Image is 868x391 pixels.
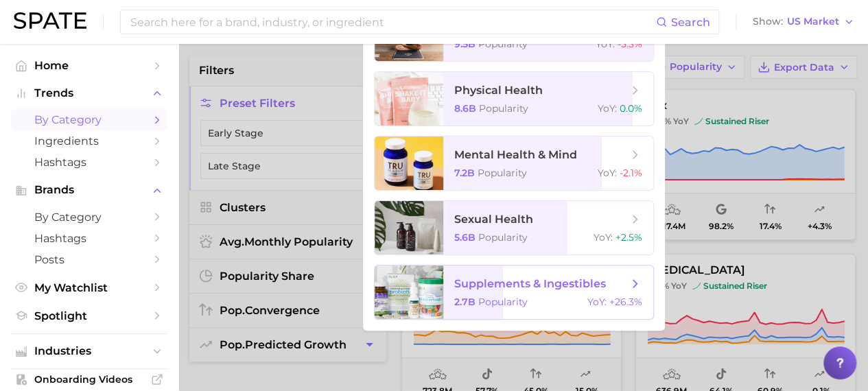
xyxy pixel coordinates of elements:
[34,184,144,196] span: Brands
[479,102,528,115] span: Popularity
[11,277,167,298] a: My Watchlist
[609,296,642,308] span: +26.3%
[34,345,144,357] span: Industries
[454,38,476,50] span: 9.5b
[454,296,476,308] span: 2.7b
[11,55,167,76] a: Home
[11,369,167,390] a: Onboarding Videos
[618,38,642,50] span: -5.3%
[11,152,167,173] a: Hashtags
[753,18,783,25] span: Show
[594,231,613,244] span: YoY :
[34,156,144,169] span: Hashtags
[11,130,167,152] a: Ingredients
[598,102,617,115] span: YoY :
[34,59,144,72] span: Home
[454,102,476,115] span: 8.6b
[34,309,144,322] span: Spotlight
[749,13,858,31] button: ShowUS Market
[34,373,144,386] span: Onboarding Videos
[596,38,615,50] span: YoY :
[454,84,543,97] span: physical health
[478,38,528,50] span: Popularity
[34,232,144,245] span: Hashtags
[615,231,642,244] span: +2.5%
[787,18,839,25] span: US Market
[34,211,144,224] span: by Category
[454,277,606,290] span: supplements & ingestibles
[11,249,167,270] a: Posts
[478,167,527,179] span: Popularity
[34,113,144,126] span: by Category
[454,148,577,161] span: mental health & mind
[34,253,144,266] span: Posts
[34,281,144,294] span: My Watchlist
[454,231,476,244] span: 5.6b
[11,228,167,249] a: Hashtags
[34,134,144,147] span: Ingredients
[34,87,144,99] span: Trends
[454,167,475,179] span: 7.2b
[129,10,656,34] input: Search here for a brand, industry, or ingredient
[11,341,167,362] button: Industries
[454,213,533,226] span: sexual health
[587,296,607,308] span: YoY :
[598,167,617,179] span: YoY :
[11,206,167,228] a: by Category
[620,102,642,115] span: 0.0%
[11,109,167,130] a: by Category
[620,167,642,179] span: -2.1%
[14,12,86,29] img: SPATE
[478,231,528,244] span: Popularity
[11,180,167,200] button: Brands
[478,296,528,308] span: Popularity
[11,83,167,104] button: Trends
[671,16,710,29] span: Search
[11,305,167,327] a: Spotlight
